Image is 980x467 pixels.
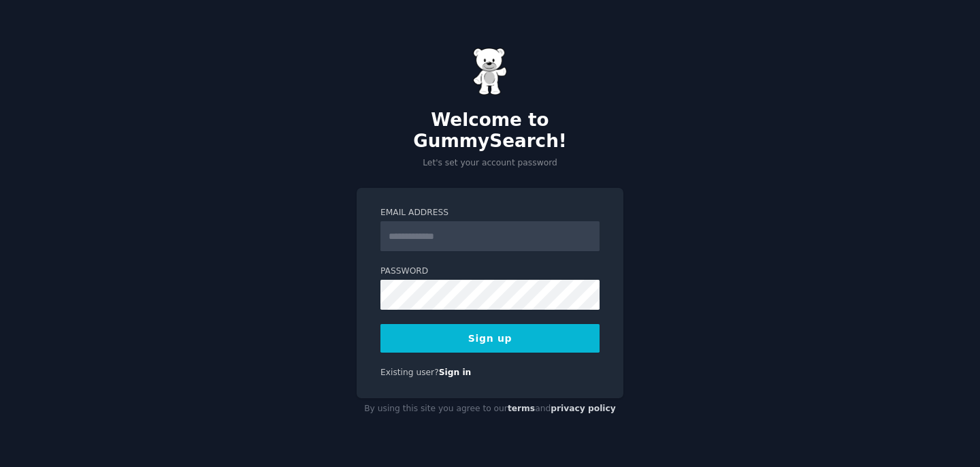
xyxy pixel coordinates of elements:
[357,157,623,170] p: Let's set your account password
[380,265,600,278] label: Password
[357,398,623,420] div: By using this site you agree to our and
[439,368,472,377] a: Sign in
[357,110,623,152] h2: Welcome to GummySearch!
[380,368,439,377] span: Existing user?
[473,48,507,95] img: Gummy Bear
[380,207,600,219] label: Email Address
[551,404,616,413] a: privacy policy
[380,324,600,353] button: Sign up
[508,404,535,413] a: terms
